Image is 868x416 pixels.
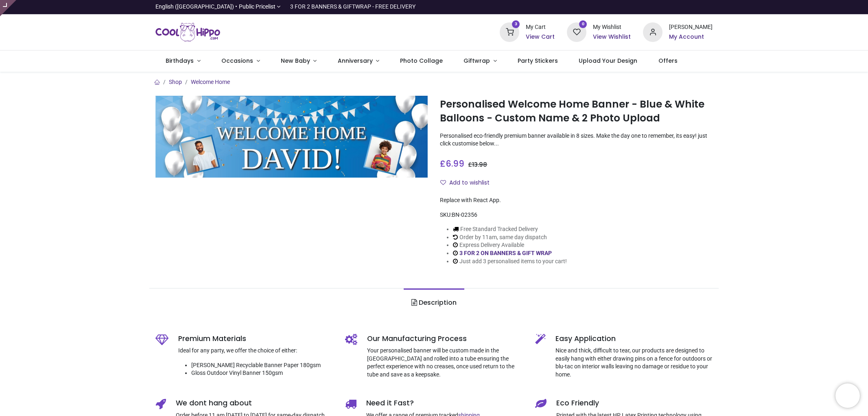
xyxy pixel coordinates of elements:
[440,97,713,125] h1: Personalised Welcome Home Banner - Blue & White Balloons - Custom Name & 2 Photo Upload
[464,57,490,65] span: Giftwrap
[270,51,327,72] a: New Baby
[669,33,713,41] a: My Account
[290,3,415,11] div: 3 FOR 2 BANNERS & GIFTWRAP - FREE DELIVERY
[453,241,567,249] li: Express Delivery Available
[658,57,678,65] span: Offers
[446,158,464,169] span: 6.99
[367,347,523,379] p: Your personalised banner will be custom made in the [GEOGRAPHIC_DATA] and rolled into a tube ensu...
[453,51,507,72] a: Giftwrap
[155,51,211,72] a: Birthdays
[191,361,333,370] li: [PERSON_NAME] Recyclable Banner Paper 180gsm
[518,57,558,65] span: Party Stickers
[221,57,253,65] span: Occasions
[176,398,333,408] h5: We dont hang about
[542,3,713,11] iframe: Customer reviews powered by Trustpilot
[468,161,487,169] span: £
[191,369,333,377] li: Gloss Outdoor Vinyl Banner 150gsm
[500,29,519,35] a: 3
[239,3,275,11] span: Public Pricelist
[453,258,567,266] li: Just add 3 personalised items to your cart!
[404,288,464,317] a: Description
[367,334,523,344] h5: Our Manufacturing Process
[512,20,520,28] sup: 3
[440,196,713,205] div: Replace with React App.
[366,398,523,408] h5: Need it Fast?
[555,334,713,344] h5: Easy Application
[452,211,477,218] span: BN-02356
[440,211,713,219] div: SKU:
[400,57,443,65] span: Photo Collage
[593,23,631,31] div: My Wishlist
[178,334,333,344] h5: Premium Materials
[191,79,230,85] a: Welcome Home
[835,383,860,408] iframe: Brevo live chat
[579,57,637,65] span: Upload Your Design
[669,23,713,31] div: [PERSON_NAME]
[440,158,464,169] span: £
[281,57,310,65] span: New Baby
[472,161,487,169] span: 13.98
[155,21,221,44] a: Logo of Cool Hippo
[526,23,555,31] div: My Cart
[338,57,373,65] span: Anniversary
[593,33,631,41] a: View Wishlist
[155,21,221,44] img: Cool Hippo
[327,51,390,72] a: Anniversary
[556,398,713,408] h5: Eco Friendly
[453,225,567,233] li: Free Standard Tracked Delivery
[166,57,194,65] span: Birthdays
[440,132,713,148] p: Personalised eco-friendly premium banner available in 8 sizes. Make the day one to remember, its ...
[555,347,713,379] p: Nice and thick, difficult to tear, our products are designed to easily hang with either drawing p...
[155,3,281,11] a: English ([GEOGRAPHIC_DATA]) •Public Pricelist
[440,180,446,185] i: Add to wishlist
[567,29,586,35] a: 0
[526,33,555,41] a: View Cart
[579,20,587,28] sup: 0
[178,347,333,355] p: Ideal for any party, we offer the choice of either:
[440,176,496,190] button: Add to wishlistAdd to wishlist
[211,51,270,72] a: Occasions
[155,96,428,178] img: Personalised Welcome Home Banner - Blue & White Balloons - Custom Name & 2 Photo Upload
[169,79,182,85] a: Shop
[453,233,567,242] li: Order by 11am, same day dispatch
[459,250,552,256] a: 3 FOR 2 ON BANNERS & GIFT WRAP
